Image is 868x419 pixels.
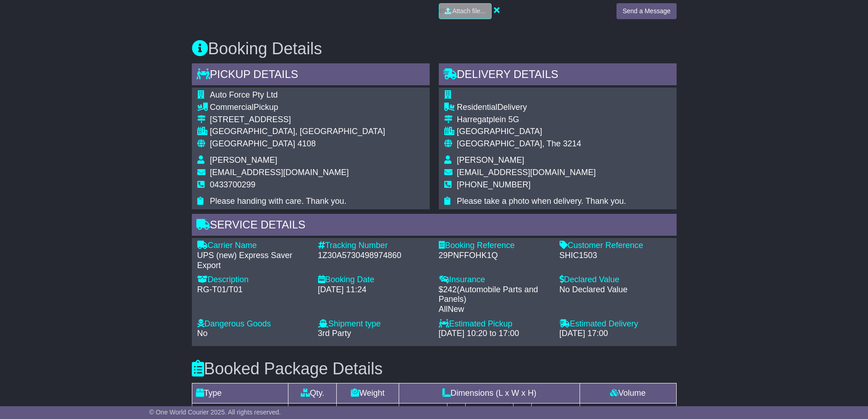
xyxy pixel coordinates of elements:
div: Tracking Number [318,241,430,251]
span: [GEOGRAPHIC_DATA], The [457,139,561,148]
div: Service Details [192,214,677,238]
div: Declared Value [560,275,671,285]
span: 4108 [298,139,316,148]
div: AllNew [439,305,550,315]
div: Customer Reference [560,241,671,251]
div: Insurance [439,275,550,285]
div: Delivery [457,103,627,113]
td: Qty. [288,383,337,403]
div: [GEOGRAPHIC_DATA], [GEOGRAPHIC_DATA] [210,127,385,137]
div: No Declared Value [560,285,671,295]
span: [PHONE_NUMBER] [457,180,531,189]
div: [DATE] 11:24 [318,285,430,295]
div: [DATE] 17:00 [560,329,671,339]
div: RG-T01/T01 [197,285,309,295]
h3: Booked Package Details [192,360,677,378]
div: Estimated Delivery [560,319,671,329]
td: Type [192,383,288,403]
div: Description [197,275,309,285]
span: [GEOGRAPHIC_DATA] [210,139,295,148]
div: 1Z30A5730498974860 [318,251,430,261]
div: Pickup [210,103,385,113]
span: 0433700299 [210,180,256,189]
span: Please take a photo when delivery. Thank you. [457,197,627,206]
div: [GEOGRAPHIC_DATA] [457,127,627,137]
span: No [197,329,208,338]
td: Dimensions (L x W x H) [399,383,580,403]
span: Residential [457,103,498,112]
div: Delivery Details [439,63,677,88]
span: [EMAIL_ADDRESS][DOMAIN_NAME] [210,168,349,177]
div: [DATE] 10:20 to 17:00 [439,329,550,339]
div: Booking Date [318,275,430,285]
span: [EMAIL_ADDRESS][DOMAIN_NAME] [457,168,596,177]
span: Commercial [210,103,254,112]
div: 29PNFFOHK1Q [439,251,550,261]
td: Weight [337,383,399,403]
div: Shipment type [318,319,430,329]
div: SHIC1503 [560,251,671,261]
div: Booking Reference [439,241,550,251]
div: UPS (new) Express Saver Export [197,251,309,270]
span: 3rd Party [318,329,351,338]
div: Pickup Details [192,63,430,88]
div: Carrier Name [197,241,309,251]
button: Send a Message [616,3,676,19]
span: 3214 [563,139,581,148]
div: Estimated Pickup [439,319,550,329]
span: Please handing with care. Thank you. [210,197,347,206]
span: [PERSON_NAME] [210,155,277,165]
span: [PERSON_NAME] [457,155,524,165]
span: © One World Courier 2025. All rights reserved. [149,409,281,416]
span: Auto Force Pty Ltd [210,90,278,99]
span: 242 [443,285,457,294]
td: Volume [580,383,676,403]
h3: Booking Details [192,40,677,58]
div: Harregatplein 5G [457,115,627,125]
div: $ ( ) [439,285,550,315]
span: Automobile Parts and Panels [439,285,538,304]
div: Dangerous Goods [197,319,309,329]
div: [STREET_ADDRESS] [210,115,385,125]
